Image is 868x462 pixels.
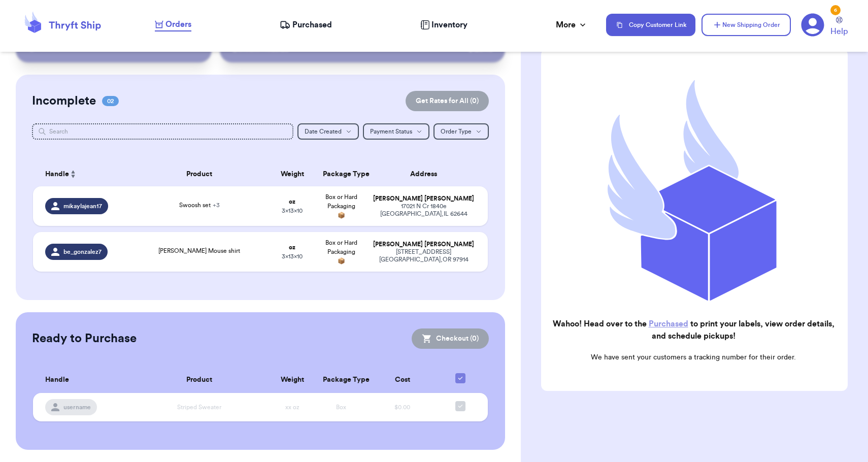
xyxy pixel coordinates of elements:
span: xx oz [285,404,299,410]
span: mikaylajean17 [63,202,102,210]
span: Handle [45,169,69,180]
span: Help [830,25,848,38]
span: Striped Sweater [177,404,221,410]
span: Orders [165,18,191,30]
span: Box or Hard Packaging 📦 [325,240,357,264]
span: be_gonzalez7 [63,248,102,256]
span: 3 x 13 x 10 [282,253,303,259]
button: New Shipping Order [702,14,791,36]
div: 17021 N Cr 1840e [GEOGRAPHIC_DATA] , IL 62644 [372,203,476,218]
h2: Incomplete [32,93,96,109]
h2: Wahoo! Head over to the to print your labels, view order details, and schedule pickups! [549,318,838,342]
div: More [556,19,588,31]
button: Date Created [297,123,359,140]
input: Search [32,123,293,140]
button: Payment Status [363,123,429,140]
span: Payment Status [370,128,412,135]
a: 6 [801,13,824,37]
button: Sort ascending [69,168,77,180]
span: Handle [45,375,69,385]
p: We have sent your customers a tracking number for their order. [549,352,838,362]
button: Order Type [433,123,489,140]
a: Purchased [649,320,688,328]
span: username [63,403,91,411]
strong: oz [289,244,295,250]
h2: Ready to Purchase [32,331,137,347]
span: Swoosh set [179,202,220,208]
th: Product [131,367,268,393]
div: 6 [830,5,841,15]
a: Purchased [280,19,332,31]
span: Order Type [441,128,472,135]
button: Copy Customer Link [606,14,695,36]
span: Purchased [292,19,332,31]
div: [STREET_ADDRESS] [GEOGRAPHIC_DATA] , OR 97914 [372,248,476,263]
span: 3 x 13 x 10 [282,208,303,214]
div: [PERSON_NAME] [PERSON_NAME] [372,195,476,203]
span: Box or Hard Packaging 📦 [325,194,357,218]
div: [PERSON_NAME] [PERSON_NAME] [372,241,476,248]
a: Help [830,17,848,38]
span: + 3 [213,202,220,208]
th: Package Type [317,162,365,186]
span: [PERSON_NAME] Mouse shirt [158,248,240,254]
th: Weight [268,367,316,393]
button: Get Rates for All (0) [406,91,489,111]
th: Package Type [317,367,365,393]
a: Orders [155,18,191,31]
span: Inventory [431,19,468,31]
a: Inventory [420,19,468,31]
th: Address [365,162,488,186]
span: $0.00 [394,404,410,410]
strong: oz [289,199,295,205]
span: 02 [102,96,119,106]
th: Weight [268,162,316,186]
th: Product [131,162,268,186]
span: Box [336,404,346,410]
button: Checkout (0) [412,328,489,349]
span: Date Created [305,128,342,135]
th: Cost [365,367,439,393]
